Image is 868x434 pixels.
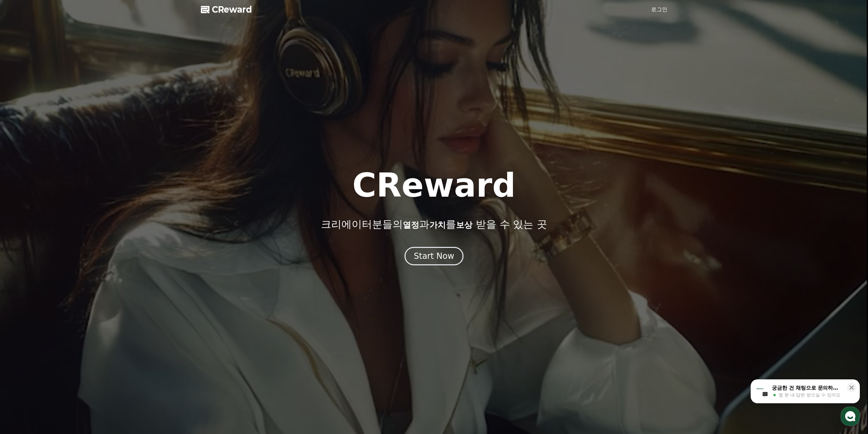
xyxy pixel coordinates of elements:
[201,4,252,15] a: CReward
[414,251,454,262] div: Start Now
[404,247,464,265] button: Start Now
[321,218,547,230] p: 크리에이터분들의 과 를 받을 수 있는 곳
[456,220,472,230] span: 보상
[429,220,446,230] span: 가치
[651,5,667,14] a: 로그인
[403,220,419,230] span: 열정
[404,254,464,260] a: Start Now
[212,4,252,15] span: CReward
[352,169,516,202] h1: CReward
